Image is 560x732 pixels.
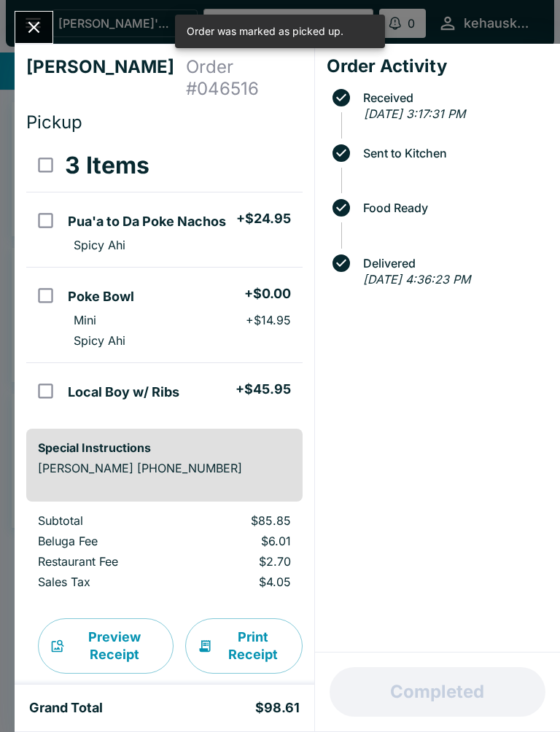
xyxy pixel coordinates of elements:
[74,238,125,252] p: Spicy Ahi
[192,554,290,569] p: $2.70
[192,534,290,548] p: $6.01
[192,513,290,528] p: $85.85
[356,147,548,160] span: Sent to Kitchen
[68,288,134,305] h5: Poke Bowl
[38,554,169,569] p: Restaurant Fee
[15,12,52,43] button: Close
[187,19,343,44] div: Order was marked as picked up.
[364,106,465,121] em: [DATE] 3:17:31 PM
[26,513,303,595] table: orders table
[255,699,300,717] h5: $98.61
[236,210,291,227] h5: + $24.95
[26,112,82,133] span: Pickup
[38,575,169,589] p: Sales Tax
[29,699,103,717] h5: Grand Total
[38,534,169,548] p: Beluga Fee
[68,213,226,230] h5: Pua'a to Da Poke Nachos
[74,333,125,348] p: Spicy Ahi
[356,91,548,104] span: Received
[246,313,291,327] p: + $14.95
[244,285,291,303] h5: + $0.00
[186,56,303,100] h4: Order # 046516
[185,618,303,674] button: Print Receipt
[74,313,96,327] p: Mini
[38,513,169,528] p: Subtotal
[38,618,174,674] button: Preview Receipt
[356,201,548,214] span: Food Ready
[68,383,179,401] h5: Local Boy w/ Ribs
[356,257,548,270] span: Delivered
[327,55,548,77] h4: Order Activity
[38,461,291,475] p: [PERSON_NAME] [PHONE_NUMBER]
[65,151,149,180] h3: 3 Items
[192,575,290,589] p: $4.05
[38,440,291,455] h6: Special Instructions
[26,139,303,417] table: orders table
[363,272,470,287] em: [DATE] 4:36:23 PM
[236,381,291,398] h5: + $45.95
[26,56,186,100] h4: [PERSON_NAME]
